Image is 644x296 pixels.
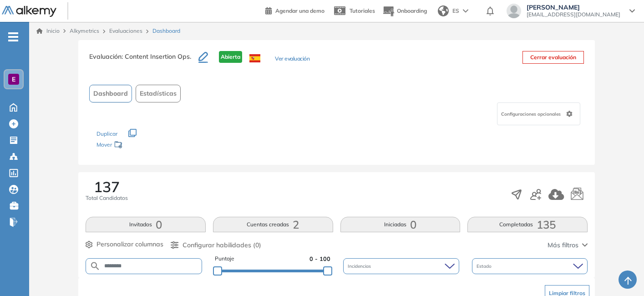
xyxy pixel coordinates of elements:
span: Dashboard [152,27,180,35]
span: Estado [477,263,493,270]
button: Ver evaluación [275,55,309,64]
a: Evaluaciones [109,27,142,34]
img: ESP [249,54,260,62]
img: world [438,5,449,16]
span: Abierta [219,51,242,63]
span: Puntaje [215,255,234,263]
div: Estado [472,258,588,274]
span: Alkymetrics [70,27,99,34]
i: - [8,36,18,38]
div: Incidencias [343,258,459,274]
button: Más filtros [548,240,588,250]
h3: Evaluación [89,51,198,70]
span: Duplicar [96,130,117,137]
span: 137 [94,179,120,194]
a: Inicio [36,27,60,35]
span: ES [452,7,459,15]
span: Incidencias [348,263,373,270]
span: [PERSON_NAME] [527,4,620,11]
span: Más filtros [548,240,578,250]
span: Agendar una demo [275,7,325,14]
span: Tutoriales [350,7,375,14]
span: Onboarding [397,7,427,14]
button: Personalizar columnas [86,240,163,249]
span: [EMAIL_ADDRESS][DOMAIN_NAME] [527,11,620,18]
img: SEARCH_ALT [90,260,101,272]
div: Configuraciones opcionales [497,102,580,125]
span: 0 - 100 [309,255,330,263]
button: Configurar habilidades (0) [171,240,261,250]
span: : Content Insertion Ops. [122,52,191,61]
div: Mover [96,137,188,154]
img: Logo [2,6,56,17]
button: Invitados0 [86,217,206,232]
button: Iniciadas0 [340,217,461,232]
span: Personalizar columnas [96,240,163,249]
a: Agendar una demo [265,5,325,15]
span: Configurar habilidades (0) [183,240,261,250]
span: Dashboard [93,89,128,98]
button: Onboarding [382,1,427,21]
button: Completadas135 [467,217,588,232]
span: E [12,76,15,83]
button: Cuentas creadas2 [213,217,333,232]
button: Estadísticas [136,85,181,102]
span: Estadísticas [140,89,177,98]
button: Dashboard [89,85,132,102]
span: Configuraciones opcionales [501,111,563,117]
span: Total Candidatos [86,194,128,202]
button: Cerrar evaluación [522,51,584,64]
img: arrow [463,9,468,13]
